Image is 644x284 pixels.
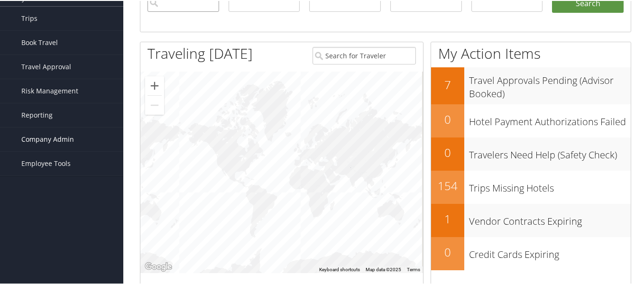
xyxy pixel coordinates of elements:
h3: Trips Missing Hotels [469,176,631,194]
a: Terms (opens in new tab) [407,266,420,271]
h3: Travelers Need Help (Safety Check) [469,143,631,161]
h2: 1 [431,210,464,226]
input: Search for Traveler [313,46,416,64]
img: Google [143,260,174,272]
h1: Traveling [DATE] [147,43,253,63]
h1: My Action Items [431,43,631,63]
a: Open this area in Google Maps (opens a new window) [143,260,174,272]
span: Trips [21,6,37,29]
h3: Vendor Contracts Expiring [469,209,631,227]
h3: Travel Approvals Pending (Advisor Booked) [469,68,631,100]
button: Zoom out [145,95,164,114]
a: 7Travel Approvals Pending (Advisor Booked) [431,66,631,103]
h2: 0 [431,243,464,259]
h2: 0 [431,110,464,127]
h2: 0 [431,144,464,160]
span: Reporting [21,102,53,126]
a: 1Vendor Contracts Expiring [431,203,631,236]
span: Employee Tools [21,151,71,174]
span: Travel Approval [21,54,71,78]
a: 0Travelers Need Help (Safety Check) [431,137,631,170]
a: 0Hotel Payment Authorizations Failed [431,103,631,137]
span: Book Travel [21,30,58,54]
h3: Hotel Payment Authorizations Failed [469,110,631,128]
button: Keyboard shortcuts [319,266,360,272]
a: 0Credit Cards Expiring [431,236,631,269]
button: Zoom in [145,75,164,94]
span: Risk Management [21,78,78,102]
span: Company Admin [21,127,74,150]
a: 154Trips Missing Hotels [431,170,631,203]
h2: 7 [431,76,464,92]
h2: 154 [431,177,464,193]
h3: Credit Cards Expiring [469,242,631,260]
span: Map data ©2025 [366,266,401,271]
